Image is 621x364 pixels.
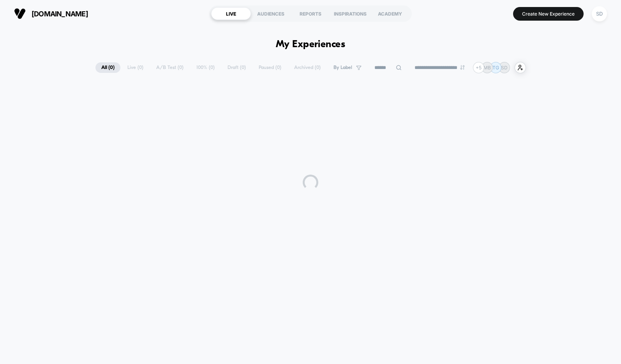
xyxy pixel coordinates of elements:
p: SD [501,65,508,71]
div: REPORTS [291,7,330,20]
div: ACADEMY [370,7,410,20]
button: [DOMAIN_NAME] [12,7,90,20]
img: Visually logo [14,8,26,19]
span: All ( 0 ) [95,62,120,73]
img: end [460,65,465,70]
h1: My Experiences [276,39,346,50]
p: TG [492,65,499,71]
button: Create New Experience [513,7,584,21]
div: SD [592,6,607,21]
div: AUDIENCES [251,7,291,20]
span: By Label [333,65,352,71]
span: [DOMAIN_NAME] [32,10,88,18]
p: MB [483,65,491,71]
div: LIVE [211,7,251,20]
button: SD [589,6,609,22]
div: + 5 [473,62,484,73]
div: INSPIRATIONS [330,7,370,20]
